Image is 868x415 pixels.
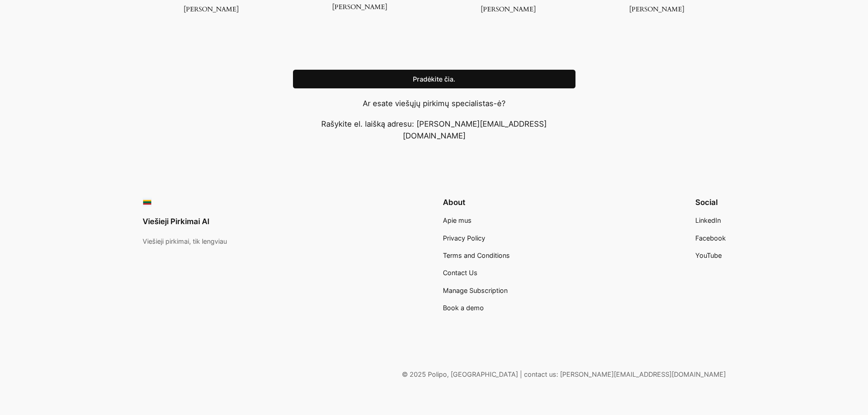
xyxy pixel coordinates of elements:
[443,251,510,261] a: Terms and Conditions
[695,215,721,225] a: LinkedIn
[443,286,508,296] a: Manage Subscription
[695,198,726,207] h2: Social
[695,233,726,243] a: Facebook
[443,287,508,294] span: Manage Subscription
[443,269,478,277] span: Contact Us
[293,118,575,142] p: Rašykite el. laišką adresu: [PERSON_NAME][EMAIL_ADDRESS][DOMAIN_NAME]
[695,251,722,259] span: YouTube
[443,215,510,313] nav: Footer navigation 4
[143,369,726,379] p: © 2025 Polipo, [GEOGRAPHIC_DATA] | contact us: [PERSON_NAME][EMAIL_ADDRESS][DOMAIN_NAME]
[143,217,210,226] a: Viešieji Pirkimai AI
[695,234,726,242] span: Facebook
[443,198,510,207] h2: About
[443,234,485,242] span: Privacy Policy
[695,251,722,261] a: YouTube
[695,215,726,261] nav: Footer navigation 3
[443,215,472,225] a: Apie mus
[143,236,227,246] p: Viešieji pirkimai, tik lengviau
[443,268,478,278] a: Contact Us
[293,70,575,89] a: Pradėkite čia.
[443,251,510,259] span: Terms and Conditions
[143,198,152,207] img: Viešieji pirkimai logo
[443,216,472,224] span: Apie mus
[443,304,484,312] span: Book a demo
[440,5,577,13] h3: [PERSON_NAME]
[291,3,429,11] h3: [PERSON_NAME]
[443,233,485,243] a: Privacy Policy
[143,5,280,13] h3: [PERSON_NAME]
[695,216,721,224] span: LinkedIn
[293,97,575,109] p: Ar esate viešųjų pirkimų specialistas-ė?
[443,303,484,313] a: Book a demo
[588,5,726,13] h3: [PERSON_NAME]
